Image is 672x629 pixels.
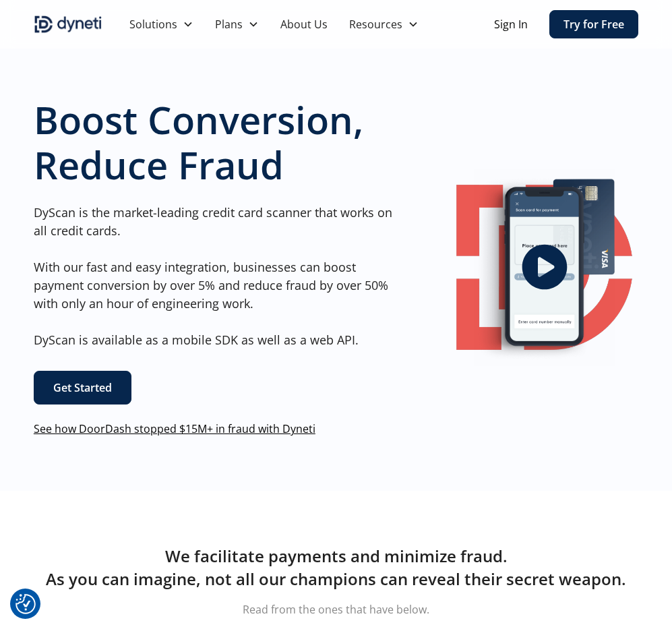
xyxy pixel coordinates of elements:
a: Get Started [34,371,131,405]
button: Consent Preferences [16,594,36,614]
h2: We facilitate payments and minimize fraud. As you can imagine, not all our champions can reveal t... [34,545,638,590]
img: Revisit consent button [16,594,36,614]
div: Solutions [119,11,204,38]
a: Try for Free [549,10,638,38]
img: Image of a mobile Dyneti UI scanning a credit card [474,169,615,366]
a: See how DoorDash stopped $15M+ in fraud with Dyneti [34,421,315,436]
a: home [34,13,102,35]
a: open lightbox [450,169,638,366]
div: Plans [204,11,270,38]
h1: Boost Conversion, Reduce Fraud [34,97,396,187]
div: Plans [215,16,243,32]
p: Read from the ones that have below. [34,601,638,618]
p: DyScan is the market-leading credit card scanner that works on all credit cards. With our fast an... [34,204,396,349]
img: Dyneti indigo logo [34,13,102,35]
div: Solutions [129,16,177,32]
a: Sign In [494,16,528,32]
div: Resources [349,16,402,32]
